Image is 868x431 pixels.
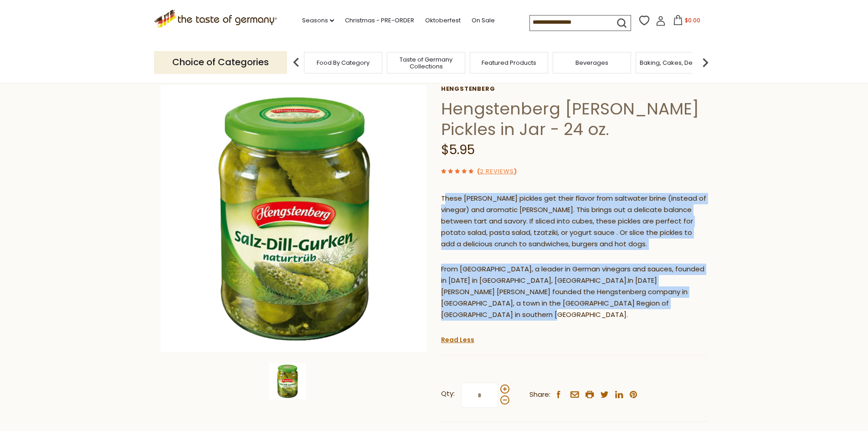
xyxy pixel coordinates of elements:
a: Beverages [575,59,608,66]
img: previous arrow [287,53,305,72]
strong: Qty: [441,388,455,400]
p: These [PERSON_NAME] pickles get their flavor from saltwater brine (instead of vinegar) and aromat... [441,193,708,250]
button: $0.00 [668,15,706,29]
p: Choice of Categories [154,51,287,73]
a: Christmas - PRE-ORDER [345,16,414,26]
a: On Sale [472,16,495,26]
a: Food By Category [317,59,370,66]
a: Seasons [302,16,334,26]
span: In [DATE] [PERSON_NAME] [PERSON_NAME] founded the Hengstenberg company in [GEOGRAPHIC_DATA], a to... [441,275,688,319]
a: Taste of Germany Collections [390,56,462,70]
img: Hengstenberg Dill Pickles in Jar - 24 oz. [269,363,306,400]
a: Hengstenberg [441,85,708,93]
a: Oktoberfest [425,16,461,26]
a: Baking, Cakes, Desserts [640,59,710,66]
img: next arrow [696,53,714,72]
span: ( ) [477,167,517,176]
h1: Hengstenberg [PERSON_NAME] Pickles in Jar - 24 oz. [441,99,708,140]
a: 2 Reviews [480,167,514,177]
a: Read Less [441,335,474,344]
a: Featured Products [482,59,536,66]
span: $5.95 [441,141,475,159]
span: $0.00 [685,16,700,24]
p: From [GEOGRAPHIC_DATA], a leader in German vinegars and sauces, founded in [DATE] in [GEOGRAPHIC_... [441,264,708,321]
img: Hengstenberg Dill Pickles in Jar - 24 oz. [161,85,427,352]
span: Share: [529,389,550,400]
input: Qty: [461,383,498,408]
